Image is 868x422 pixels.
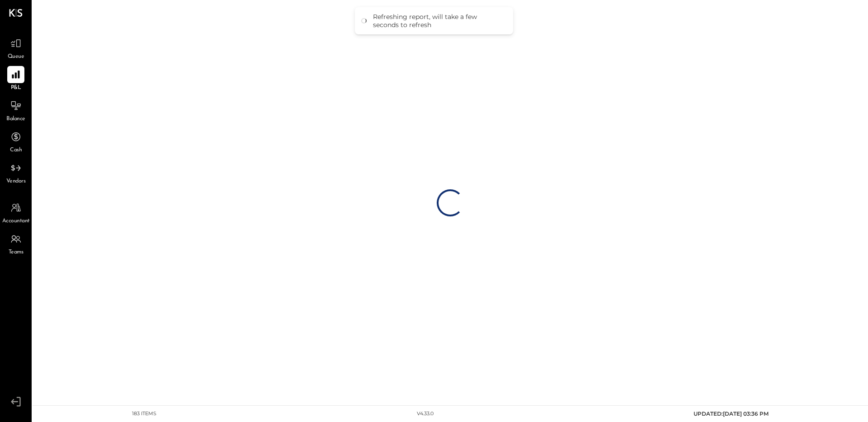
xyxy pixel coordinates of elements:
span: Teams [9,249,24,257]
span: Accountant [2,217,30,225]
a: Accountant [0,199,31,225]
span: P&L [11,84,21,92]
span: Balance [6,115,25,123]
a: P&L [0,66,31,92]
div: 183 items [132,410,156,417]
div: v 4.33.0 [417,410,434,417]
span: Queue [8,53,24,61]
span: Vendors [6,178,26,186]
div: Refreshing report, will take a few seconds to refresh [373,13,504,29]
a: Cash [0,128,31,155]
a: Vendors [0,159,31,186]
span: Cash [10,146,22,155]
a: Queue [0,35,31,61]
span: UPDATED: [DATE] 03:36 PM [693,410,769,417]
a: Teams [0,230,31,257]
a: Balance [0,97,31,123]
